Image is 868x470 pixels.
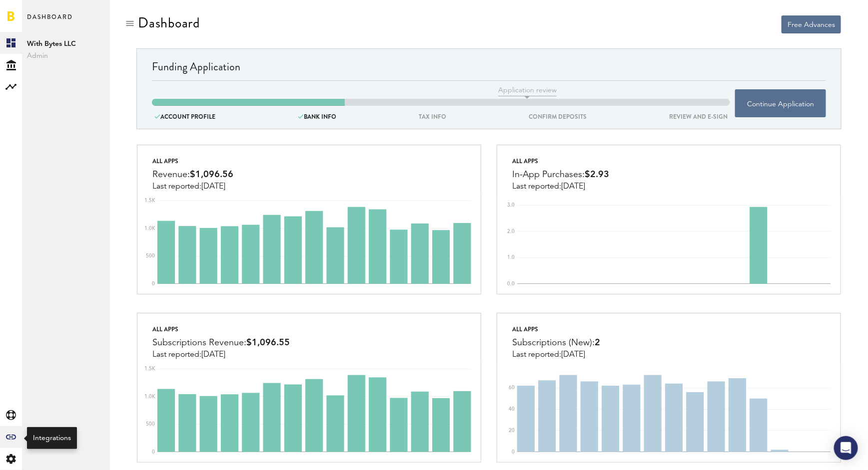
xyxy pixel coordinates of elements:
[144,394,155,399] text: 1.0K
[152,335,290,350] div: Subscriptions Revenue:
[509,407,515,412] text: 40
[152,111,218,122] div: ACCOUNT PROFILE
[152,350,290,359] div: Last reported:
[512,155,609,167] div: All apps
[526,111,589,122] div: confirm deposits
[144,198,155,203] text: 1.5K
[595,338,600,347] span: 2
[735,89,826,117] button: Continue Application
[509,385,515,390] text: 60
[512,450,515,455] text: 0
[152,323,290,335] div: All apps
[27,38,105,50] span: With Bytes LLC
[33,433,71,443] div: Integrations
[144,226,155,231] text: 1.0K
[27,50,105,62] span: Admin
[138,15,200,31] div: Dashboard
[152,167,233,182] div: Revenue:
[561,351,585,359] span: [DATE]
[782,15,841,33] button: Free Advances
[512,167,609,182] div: In-App Purchases:
[201,351,225,359] span: [DATE]
[512,182,609,191] div: Last reported:
[512,323,600,335] div: All apps
[190,170,233,179] span: $1,096.56
[585,170,609,179] span: $2.93
[152,59,826,80] div: Funding Application
[152,450,155,455] text: 0
[561,183,585,191] span: [DATE]
[21,7,57,16] span: Support
[498,85,557,96] span: Application review
[152,155,233,167] div: All apps
[152,182,233,191] div: Last reported:
[512,350,600,359] div: Last reported:
[509,428,515,433] text: 20
[507,229,515,234] text: 2.0
[667,111,730,122] div: REVIEW AND E-SIGN
[144,366,155,371] text: 1.5K
[146,254,155,259] text: 500
[152,281,155,286] text: 0
[834,436,858,460] div: Open Intercom Messenger
[246,338,290,347] span: $1,096.55
[507,255,515,260] text: 1.0
[507,203,515,208] text: 3.0
[295,111,339,122] div: BANK INFO
[416,111,449,122] div: tax info
[512,335,600,350] div: Subscriptions (New):
[27,11,73,32] span: Dashboard
[507,281,515,286] text: 0.0
[146,422,155,427] text: 500
[201,183,225,191] span: [DATE]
